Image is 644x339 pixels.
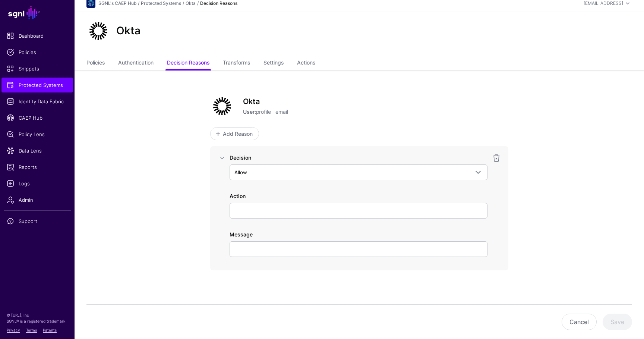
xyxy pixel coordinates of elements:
[1,28,73,43] a: Dashboard
[1,61,73,76] a: Snippets
[7,48,68,56] span: Policies
[7,196,68,204] span: Admin
[1,78,73,92] a: Protected Systems
[118,56,154,70] a: Authentication
[7,180,68,187] span: Logs
[186,0,196,6] a: Okta
[7,312,68,318] p: © [URL], Inc
[26,328,37,332] a: Terms
[562,314,597,330] button: Cancel
[1,94,73,109] a: Identity Data Fabric
[7,81,68,89] span: Protected Systems
[7,328,20,332] a: Privacy
[297,56,315,70] a: Actions
[210,94,234,118] img: svg+xml;base64,PHN2ZyB3aWR0aD0iNjQiIGhlaWdodD0iNjQiIHZpZXdCb3g9IjAgMCA2NCA2NCIgZmlsbD0ibm9uZSIgeG...
[243,108,508,116] p: profile__email
[86,19,110,43] img: svg+xml;base64,PHN2ZyB3aWR0aD0iNjQiIGhlaWdodD0iNjQiIHZpZXdCb3g9IjAgMCA2NCA2NCIgZmlsbD0ibm9uZSIgeG...
[7,318,68,324] p: SGNL® is a registered trademark
[1,143,73,158] a: Data Lens
[7,217,68,225] span: Support
[4,4,70,21] a: SGNL
[230,192,246,200] label: Action
[200,0,237,6] strong: Decision Reasons
[1,45,73,60] a: Policies
[243,97,508,106] h3: Okta
[243,109,256,115] strong: User:
[1,192,73,207] a: Admin
[7,163,68,171] span: Reports
[43,328,57,332] a: Patents
[230,230,253,238] label: Message
[1,160,73,175] a: Reports
[7,98,68,105] span: Identity Data Fabric
[230,154,251,161] label: Decision
[234,169,247,175] span: Allow
[167,56,209,70] a: Decision Reasons
[7,131,68,138] span: Policy Lens
[1,176,73,191] a: Logs
[86,56,105,70] a: Policies
[98,0,136,6] a: SGNL's CAEP Hub
[116,25,141,37] h2: Okta
[7,114,68,122] span: CAEP Hub
[263,56,284,70] a: Settings
[222,130,254,138] span: Add Reason
[1,110,73,125] a: CAEP Hub
[141,0,181,6] a: Protected Systems
[1,127,73,142] a: Policy Lens
[7,65,68,72] span: Snippets
[223,56,250,70] a: Transforms
[7,32,68,40] span: Dashboard
[7,147,68,154] span: Data Lens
